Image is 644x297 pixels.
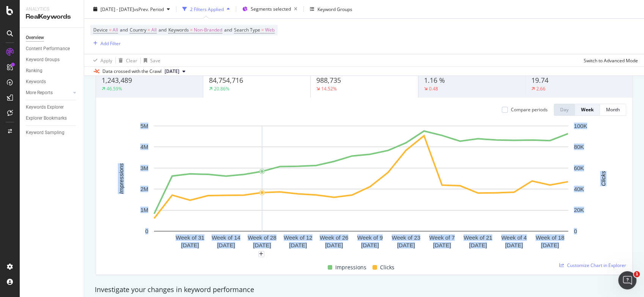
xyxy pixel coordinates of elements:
a: Overview [26,34,79,42]
text: 100K [574,123,587,129]
span: and [159,27,166,33]
span: 1.16 % [424,76,445,85]
text: 0 [574,228,577,234]
div: Content Performance [26,45,70,53]
text: [DATE] [217,242,235,248]
button: Segments selected [239,3,300,15]
text: 5M [140,123,148,129]
div: Switch to Advanced Mode [584,57,638,63]
a: Keywords [26,78,79,86]
text: Week of 18 [536,234,564,241]
span: Device [93,27,108,33]
div: RealKeywords [26,13,78,21]
div: Explorer Bookmarks [26,114,67,122]
div: Ranking [26,67,42,75]
text: Week of 31 [176,234,204,241]
span: = [148,27,150,33]
div: Keyword Groups [317,6,352,12]
span: 2025 Aug. 31st [165,68,179,75]
a: Keyword Sampling [26,129,79,137]
span: and [224,27,232,33]
a: Customize Chart in Explorer [559,262,626,269]
text: [DATE] [397,242,415,248]
text: 60K [574,165,584,171]
span: = [261,27,264,33]
text: [DATE] [253,242,271,248]
a: Explorer Bookmarks [26,114,79,122]
text: Week of 4 [501,234,527,241]
span: 1,243,489 [102,76,132,85]
div: Compare periods [511,106,548,113]
div: Overview [26,34,44,42]
span: All [151,25,157,35]
span: Web [265,25,275,35]
text: 40K [574,186,584,192]
button: Week [575,104,600,116]
span: 988,735 [316,76,341,85]
div: Apply [101,57,112,63]
div: plus [258,251,264,257]
div: Investigate your changes in keyword performance [95,285,633,295]
button: Day [554,104,575,116]
span: All [113,25,118,35]
span: Country [130,27,146,33]
text: Week of 28 [248,234,276,241]
div: 46.59% [107,85,122,92]
text: Impressions [118,163,124,194]
text: [DATE] [325,242,343,248]
text: 20K [574,207,584,213]
div: More Reports [26,89,53,97]
div: Keyword Sampling [26,129,64,137]
button: [DATE] - [DATE]vsPrev. Period [90,3,173,15]
text: Week of 26 [320,234,349,241]
button: Month [600,104,626,116]
text: 80K [574,144,584,150]
span: Impressions [335,263,366,272]
svg: A chart. [102,122,620,254]
span: 19.74 [531,76,548,85]
a: More Reports [26,89,71,97]
button: 2 Filters Applied [179,3,233,15]
span: Keywords [168,27,189,33]
text: [DATE] [541,242,559,248]
button: Switch to Advanced Mode [581,54,638,66]
iframe: Intercom live chat [618,271,636,289]
div: 0.48 [429,85,438,92]
div: Analytics [26,6,78,13]
button: Save [141,54,160,66]
div: Data crossed with the Crawl [102,68,162,75]
text: Clicks [600,171,606,186]
a: Content Performance [26,45,79,53]
span: = [190,27,193,33]
text: Week of 12 [284,234,313,241]
div: 2.66 [536,85,545,92]
text: [DATE] [433,242,451,248]
span: [DATE] - [DATE] [101,6,134,12]
text: Week of 23 [392,234,421,241]
div: Save [150,57,160,63]
text: [DATE] [181,242,199,248]
span: Search Type [234,27,260,33]
span: 84,754,716 [209,76,243,85]
text: [DATE] [505,242,523,248]
text: Week of 9 [357,234,383,241]
span: 1 [634,271,640,277]
span: vs Prev. Period [134,6,164,12]
text: Week of 14 [212,234,240,241]
div: Keywords Explorer [26,103,64,111]
span: Segments selected [251,6,291,12]
span: Customize Chart in Explorer [567,262,626,269]
div: 2 Filters Applied [190,6,224,12]
div: Week [581,106,594,113]
text: Week of 21 [463,234,492,241]
text: [DATE] [289,242,307,248]
text: 1M [140,207,148,213]
text: [DATE] [361,242,379,248]
button: Keyword Groups [307,3,355,15]
text: 0 [145,228,148,234]
div: Add Filter [101,40,121,46]
div: Keywords [26,78,46,86]
span: Clicks [380,263,394,272]
text: [DATE] [469,242,487,248]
